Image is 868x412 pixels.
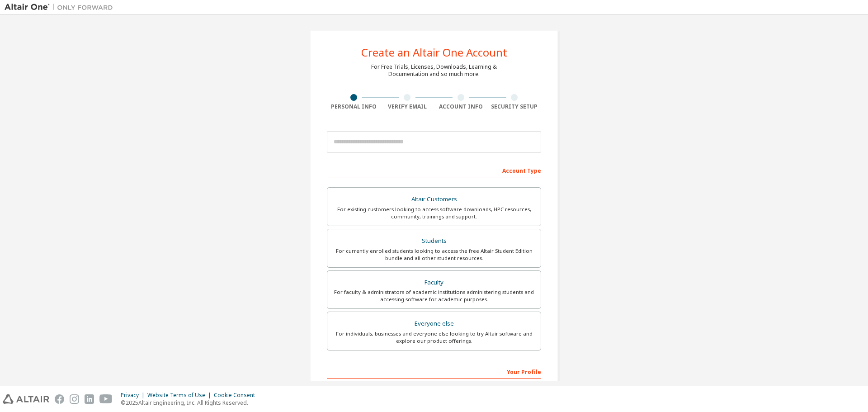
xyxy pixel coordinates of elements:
img: youtube.svg [99,394,113,404]
div: Personal Info [327,103,381,110]
div: Everyone else [333,317,535,330]
div: Faculty [333,276,535,289]
div: Account Type [327,163,541,177]
div: For individuals, businesses and everyone else looking to try Altair software and explore our prod... [333,330,535,345]
div: For Free Trials, Licenses, Downloads, Learning & Documentation and so much more. [371,63,497,78]
div: Cookie Consent [214,392,260,399]
div: Privacy [121,392,147,399]
div: Account Info [434,103,488,110]
div: Website Terms of Use [147,392,214,399]
div: For existing customers looking to access software downloads, HPC resources, community, trainings ... [333,206,535,220]
img: facebook.svg [55,394,64,404]
div: For currently enrolled students looking to access the free Altair Student Edition bundle and all ... [333,247,535,262]
div: Security Setup [488,103,542,110]
div: Verify Email [381,103,434,110]
div: Your Profile [327,364,541,379]
img: Altair One [5,3,118,12]
p: © 2025 Altair Engineering, Inc. All Rights Reserved. [121,399,260,407]
div: Students [333,235,535,247]
img: instagram.svg [70,394,79,404]
div: Create an Altair One Account [361,47,507,58]
div: For faculty & administrators of academic institutions administering students and accessing softwa... [333,289,535,303]
div: Altair Customers [333,193,535,206]
img: linkedin.svg [85,394,94,404]
img: altair_logo.svg [3,394,49,404]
